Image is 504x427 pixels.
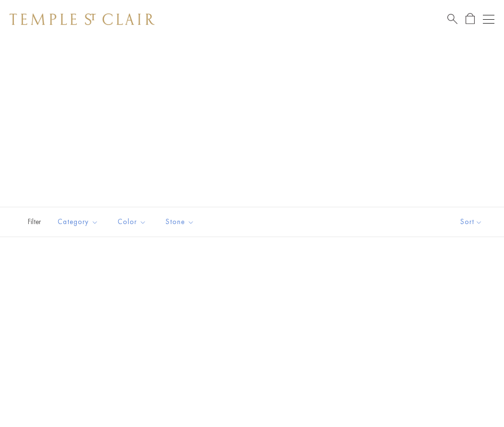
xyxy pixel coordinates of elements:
[439,207,504,237] button: Show sort by
[161,216,202,228] span: Stone
[447,13,457,25] a: Search
[10,13,155,25] img: Temple St. Clair
[50,211,106,233] button: Category
[113,216,154,228] span: Color
[110,211,154,233] button: Color
[53,216,106,228] span: Category
[466,13,475,25] a: Open Shopping Bag
[483,13,494,25] button: Open navigation
[158,211,202,233] button: Stone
